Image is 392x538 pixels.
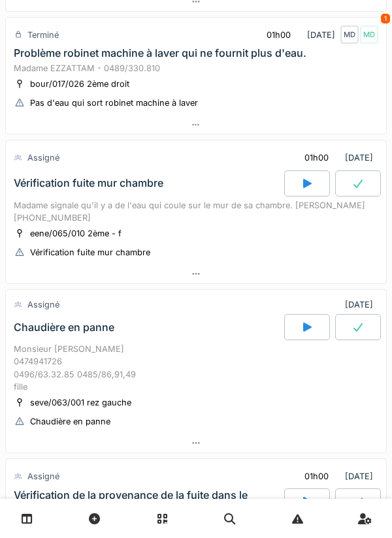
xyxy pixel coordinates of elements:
[30,78,129,90] div: bour/017/026 2ème droit
[30,396,131,409] div: seve/063/001 rez gauche
[340,25,359,44] div: MD
[304,151,329,164] div: 01h00
[14,343,378,393] div: Monsieur [PERSON_NAME] 0474941726 0496/63.32.85 0485/86,91,49 fille
[30,227,122,240] div: eene/065/010 2ème - f
[14,47,306,59] div: Problème robinet machine à laver qui ne fournit plus d'eau.
[27,151,59,164] div: Assigné
[27,470,59,483] div: Assigné
[14,199,378,224] div: Madame signale qu'il y a de l'eau qui coule sur le mur de sa chambre. [PERSON_NAME] [PHONE_NUMBER]
[30,97,198,109] div: Pas d'eau qui sort robinet machine à laver
[360,25,378,44] div: MD
[293,146,378,170] div: [DATE]
[30,415,110,428] div: Chaudière en panne
[14,177,163,189] div: Vérification fuite mur chambre
[293,464,378,488] div: [DATE]
[267,29,291,41] div: 01h00
[27,298,59,311] div: Assigné
[30,246,150,259] div: Vérification fuite mur chambre
[27,29,59,41] div: Terminé
[14,489,282,514] div: Vérification de la provenance de la fuite dans le couloir
[255,23,378,47] div: [DATE]
[381,14,390,24] div: 1
[14,62,378,74] div: Madame EZZATTAM - 0489/330.810
[14,321,114,334] div: Chaudière en panne
[345,298,378,311] div: [DATE]
[304,470,329,483] div: 01h00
